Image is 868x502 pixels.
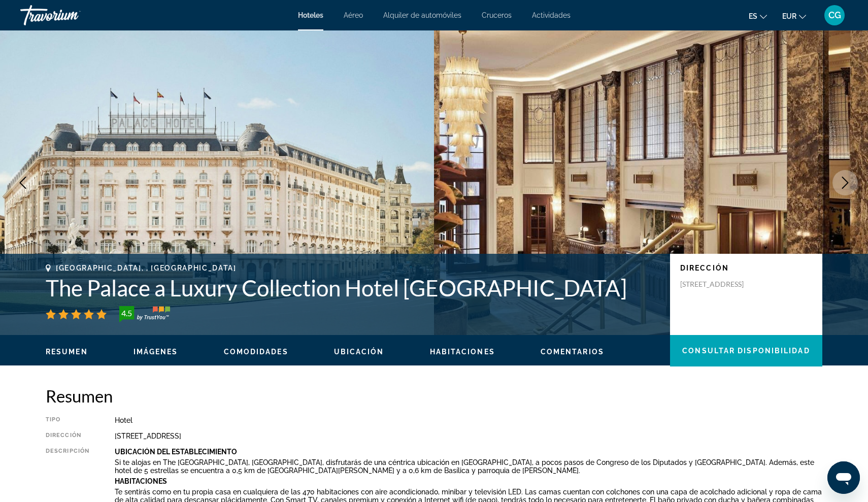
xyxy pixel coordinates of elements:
[344,11,363,19] a: Aéreo
[56,264,237,272] span: [GEOGRAPHIC_DATA], , [GEOGRAPHIC_DATA]
[115,458,822,475] p: Si te alojas en The [GEOGRAPHIC_DATA], [GEOGRAPHIC_DATA], disfrutarás de una céntrica ubicación e...
[115,448,237,456] b: Ubicación Del Establecimiento
[827,461,860,494] iframe: Botón para iniciar la ventana de mensajería
[541,348,604,356] span: Comentarios
[821,5,848,26] button: User Menu
[10,170,36,195] button: Previous image
[115,416,822,424] div: Hotel
[224,348,288,356] span: Comodidades
[46,432,89,440] div: Dirección
[115,432,822,440] div: [STREET_ADDRESS]
[46,275,660,301] h1: The Palace a Luxury Collection Hotel [GEOGRAPHIC_DATA]
[224,347,288,356] button: Comodidades
[680,280,761,289] p: [STREET_ADDRESS]
[383,11,461,19] a: Alquiler de automóviles
[430,347,495,356] button: Habitaciones
[532,11,571,19] a: Actividades
[298,11,323,19] a: Hoteles
[682,347,810,355] span: Consultar disponibilidad
[46,347,88,356] button: Resumen
[46,416,89,424] div: Tipo
[119,306,170,322] img: trustyou-badge-hor.svg
[116,307,137,319] div: 4.5
[334,347,384,356] button: Ubicación
[46,386,822,406] h2: Resumen
[680,264,812,272] p: Dirección
[782,9,806,23] button: Change currency
[670,335,822,366] button: Consultar disponibilidad
[832,170,858,195] button: Next image
[828,10,841,20] span: CG
[20,2,122,28] a: Travorium
[334,348,384,356] span: Ubicación
[115,477,167,485] b: Habitaciones
[749,12,757,20] span: es
[482,11,512,19] a: Cruceros
[541,347,604,356] button: Comentarios
[46,348,88,356] span: Resumen
[133,348,178,356] span: Imágenes
[133,347,178,356] button: Imágenes
[782,12,796,20] span: EUR
[749,9,767,23] button: Change language
[430,348,495,356] span: Habitaciones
